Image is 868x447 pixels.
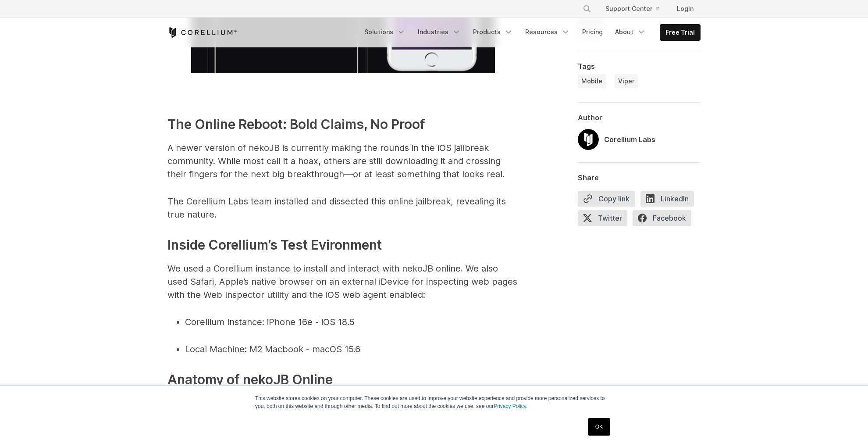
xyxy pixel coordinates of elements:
a: Mobile [578,74,606,88]
span: LinkedIn [640,191,694,207]
span: Corellium Instance: iPhone 16e - iOS 18.5 [185,317,355,327]
a: Pricing [577,24,608,40]
a: Products [468,24,518,40]
a: Facebook [633,210,697,229]
div: Navigation Menu [572,1,701,17]
a: About [610,24,651,40]
div: Author [578,113,701,122]
a: OK [588,418,610,436]
span: Twitter [578,210,627,226]
span: We used a Corellium instance to install and interact with nekoJB online. We also used Safari, App... [167,263,517,300]
span: The Online Reboot: Bold Claims, No Proof [167,116,425,132]
a: LinkedIn [640,191,699,210]
button: Search [579,1,595,17]
a: Privacy Policy. [494,403,527,409]
a: Solutions [359,24,411,40]
div: Corellium Labs [604,134,655,145]
a: Free Trial [660,25,700,40]
span: Mobile [581,77,602,86]
span: A newer version of nekoJB is currently making the rounds in the iOS jailbreak community. While mo... [167,143,505,179]
a: Viper [615,74,638,88]
a: Support Center [598,1,666,17]
span: Inside Corellium’s Test Evironment [167,237,382,253]
span: Local Machine: M2 Macbook - macOS 15.6 [185,344,360,354]
div: Share [578,173,701,182]
p: This website stores cookies on your computer. These cookies are used to improve your website expe... [255,394,613,410]
img: Corellium Labs [578,129,599,150]
span: The Corellium Labs team installed and dissected this online jailbreak, revealing its true nature. [167,196,506,220]
span: Viper [618,77,634,86]
div: Navigation Menu [359,24,701,41]
a: Corellium Home [167,27,237,38]
span: Facebook [633,210,691,226]
a: Resources [520,24,575,40]
span: Anatomy of nekoJB Online [167,372,333,387]
button: Copy link [578,191,635,207]
a: Twitter [578,210,633,229]
a: Login [670,1,701,17]
a: Industries [413,24,466,40]
div: Tags [578,62,701,71]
